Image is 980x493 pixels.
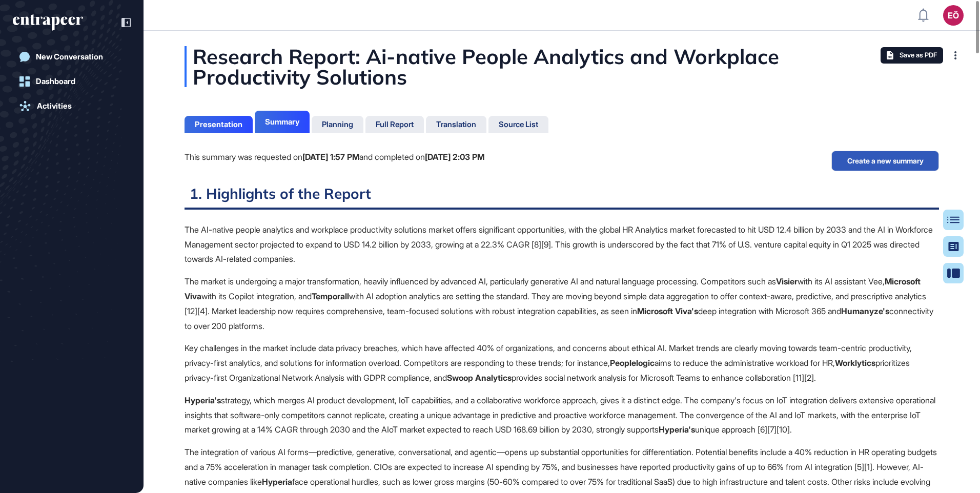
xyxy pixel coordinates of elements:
[185,46,939,87] div: Research Report: Ai-native People Analytics and Workplace Productivity Solutions
[659,424,695,435] strong: Hyperia's
[13,96,131,116] a: Activities
[322,120,353,129] div: Planning
[841,306,889,316] strong: Humanyze's
[185,222,939,266] p: The AI-native people analytics and workplace productivity solutions market offers significant opp...
[637,306,698,316] strong: Microsoft Viva's
[185,341,939,385] p: Key challenges in the market include data privacy breaches, which have affected 40% of organizati...
[185,395,221,405] strong: Hyperia's
[185,274,939,333] p: The market is undergoing a major transformation, heavily influenced by advanced AI, particularly ...
[13,14,83,31] div: entrapeer-logo
[185,151,484,164] div: This summary was requested on and completed on
[436,120,476,129] div: Translation
[447,373,512,383] strong: Swoop Analytics
[36,77,75,86] div: Dashboard
[185,184,939,210] h2: 1. Highlights of the Report
[265,117,299,127] div: Summary
[376,120,414,129] div: Full Report
[610,358,655,368] strong: Peoplelogic
[262,477,292,487] strong: Hyperia
[831,151,939,171] button: Create a new summary
[36,52,103,61] div: New Conversation
[900,51,937,59] span: Save as PDF
[185,276,921,301] strong: Microsoft Viva
[13,47,131,67] a: New Conversation
[302,152,359,162] b: [DATE] 1:57 PM
[312,291,349,301] strong: Temporall
[195,120,242,129] div: Presentation
[943,5,964,26] button: EÖ
[37,101,72,111] div: Activities
[13,71,131,92] a: Dashboard
[835,358,875,368] strong: Worklytics
[776,276,798,286] strong: Visier
[185,393,939,437] p: strategy, which merges AI product development, IoT capabilities, and a collaborative workforce ap...
[499,120,538,129] div: Source List
[425,152,484,162] b: [DATE] 2:03 PM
